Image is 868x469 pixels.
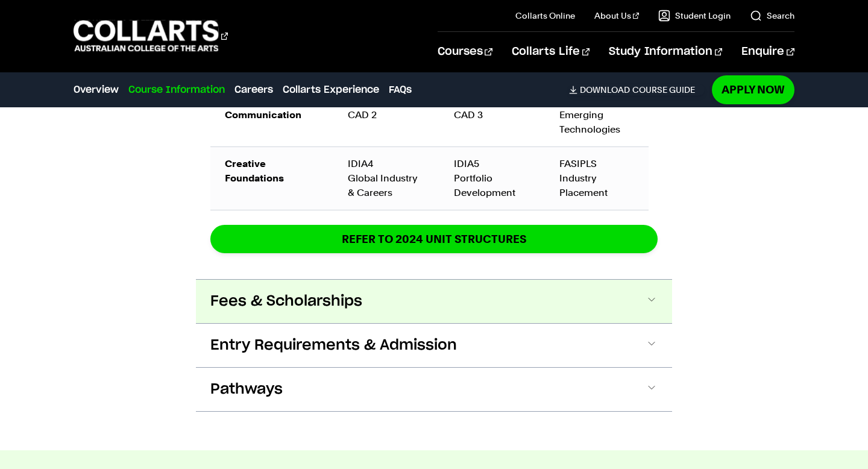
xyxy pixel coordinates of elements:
[569,84,705,95] a: DownloadCourse Guide
[74,83,119,97] a: Overview
[439,83,545,146] td: IDDC5 CAD 3
[210,380,283,399] span: Pathways
[594,10,639,22] a: About Us
[210,336,457,355] span: Entry Requirements & Admission
[196,324,672,367] button: Entry Requirements & Admission
[712,75,794,104] a: Apply Now
[438,32,492,72] a: Courses
[750,10,794,22] a: Search
[348,157,425,200] div: IDIA4 Global Industry & Careers
[741,32,794,72] a: Enquire
[196,368,672,411] button: Pathways
[234,83,273,97] a: Careers
[128,83,225,97] a: Course Information
[658,10,731,22] a: Student Login
[545,83,649,146] td: IDDC6 Emerging Technologies
[609,32,722,72] a: Study Information
[515,10,575,22] a: Collarts Online
[210,292,362,311] span: Fees & Scholarships
[74,19,228,53] div: Go to homepage
[283,83,379,97] a: Collarts Experience
[389,83,412,97] a: FAQs
[225,158,284,184] strong: Creative Foundations
[439,146,545,210] td: IDIA5 Portfolio Development
[559,157,634,200] div: FASIPLS Industry Placement
[210,225,658,253] a: REFER TO 2024 unit structures
[196,280,672,323] button: Fees & Scholarships
[580,84,630,95] span: Download
[225,95,301,121] strong: Design Communication
[333,83,439,146] td: IDDC4 CAD 2
[512,32,590,72] a: Collarts Life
